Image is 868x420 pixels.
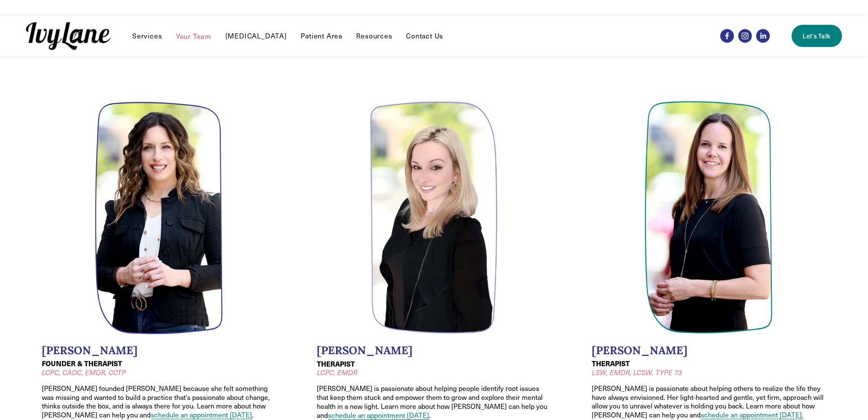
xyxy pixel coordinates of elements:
[370,101,499,335] img: Headshot of Jessica Wilkiel, LCPC, EMDR. Meghan is a therapist at Ivy Lane Counseling.
[701,410,804,419] a: schedule an appointment [DATE].
[317,359,355,369] strong: THERAPIST
[756,29,770,43] a: LinkedIn
[317,384,551,420] p: [PERSON_NAME] is passionate about helping people identify root issues that keep them stuck and em...
[317,344,551,357] h2: [PERSON_NAME]
[26,22,111,50] img: Ivy Lane Counseling &mdash; Therapy that works for you
[132,31,162,41] a: folder dropdown
[42,344,276,357] h2: [PERSON_NAME]
[644,101,773,335] img: Headshot of Jodi Kautz, LSW, EMDR, TYPE 73, LCSW. Jodi is a therapist at Ivy Lane Counseling.
[592,344,826,357] h2: [PERSON_NAME]
[176,31,211,41] a: Your Team
[42,384,276,420] p: [PERSON_NAME] founded [PERSON_NAME] because she felt something was missing and wanted to build a ...
[328,411,429,420] a: schedule an appointment [DATE]
[42,368,126,377] em: LCPC, CADC, EMDR, CCTP
[225,31,287,41] a: [MEDICAL_DATA]
[592,358,630,368] strong: THERAPIST
[301,31,342,41] a: Patient Area
[738,29,752,43] a: Instagram
[720,29,734,43] a: Facebook
[592,368,682,377] em: LSW, EMDR, LCSW, TYPE 73
[317,368,357,377] em: LCPC, EMDR
[132,32,162,41] span: Services
[356,32,392,41] span: Resources
[592,384,826,420] p: [PERSON_NAME] is passionate about helping others to realize the life they have always envisioned....
[356,31,392,41] a: folder dropdown
[95,101,224,335] img: Headshot of Wendy Pawelski, LCPC, CADC, EMDR, CCTP. Wendy is a founder oft Ivy Lane Counseling
[42,358,122,368] strong: FOUNDER & THERAPIST
[151,410,252,419] a: schedule an appointment [DATE]
[792,25,842,47] a: Let's Talk
[406,31,443,41] a: Contact Us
